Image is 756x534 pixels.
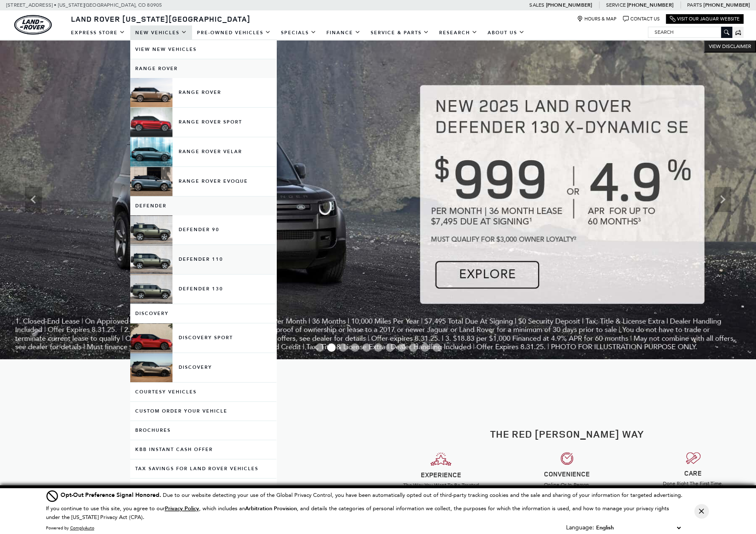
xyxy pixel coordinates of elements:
[327,343,336,352] span: Go to slide 2
[544,469,590,479] strong: CONVENIENCE
[130,78,276,107] a: Range Rover
[694,504,709,519] button: Close Button
[165,505,199,511] a: Privacy Policy
[316,343,324,352] span: Go to slide 1
[704,40,756,53] button: VIEW DISCLAIMER
[594,523,683,532] select: Language Select
[66,25,530,40] nav: Main Navigation
[130,304,276,323] a: Discovery
[636,481,750,492] h6: Done Right The First Time, Valet Pick-Up & Delivery
[366,25,434,40] a: Service & Parts
[130,108,276,137] a: Range Rover Sport
[339,343,347,352] span: Go to slide 3
[46,526,94,531] div: Powered by
[409,343,417,352] span: Go to slide 9
[546,2,592,8] a: [PHONE_NUMBER]
[670,16,740,22] a: Visit Our Jaguar Website
[14,15,52,35] a: land-rover
[130,440,276,459] a: KBB Instant Cash Offer
[130,215,276,244] a: Defender 90
[130,459,276,478] a: Tax Savings for Land Rover Vehicles
[165,505,199,512] u: Privacy Policy
[130,137,276,166] a: Range Rover Velar
[432,343,441,352] span: Go to slide 11
[384,428,750,439] h2: The Red [PERSON_NAME] Way
[703,2,750,8] a: [PHONE_NUMBER]
[130,323,276,353] a: Discovery Sport
[14,15,52,35] img: Land Rover
[25,187,42,212] div: Previous
[374,343,382,352] span: Go to slide 6
[130,402,276,421] a: Custom Order Your Vehicle
[71,14,250,24] span: Land Rover [US_STATE][GEOGRAPHIC_DATA]
[61,491,163,499] span: Opt-Out Preference Signal Honored .
[529,2,544,8] span: Sales
[577,16,617,22] a: Hours & Map
[709,43,751,50] span: VIEW DISCLAIMER
[130,167,276,196] a: Range Rover Evoque
[386,343,394,352] span: Go to slide 7
[384,483,498,494] h6: The Way You Want To Be Treated And Then Some
[66,14,255,24] a: Land Rover [US_STATE][GEOGRAPHIC_DATA]
[714,187,731,212] div: Next
[627,2,673,8] a: [PHONE_NUMBER]
[623,16,660,22] a: Contact Us
[566,525,594,531] div: Language:
[276,25,321,40] a: Specials
[61,491,683,499] div: Due to our website detecting your use of the Global Privacy Control, you have been automatically ...
[245,505,297,512] strong: Arbitration Provision
[130,353,276,382] a: Discovery
[483,25,530,40] a: About Us
[434,25,483,40] a: Research
[510,482,624,493] h6: Online Or In-Person, Shop & Buy How You Want
[421,343,429,352] span: Go to slide 10
[130,383,276,401] a: Courtesy Vehicles
[421,470,461,479] strong: EXPERIENCE
[351,343,359,352] span: Go to slide 4
[687,2,702,8] span: Parts
[130,245,276,274] a: Defender 110
[130,421,276,440] a: Brochures
[130,479,276,497] a: New Range Rover
[70,525,94,531] a: ComplyAuto
[321,25,366,40] a: Finance
[66,25,130,40] a: EXPRESS STORE
[362,343,371,352] span: Go to slide 5
[192,25,276,40] a: Pre-Owned Vehicles
[606,2,625,8] span: Service
[6,2,162,8] a: [STREET_ADDRESS] • [US_STATE][GEOGRAPHIC_DATA], CO 80905
[130,275,276,304] a: Defender 130
[684,469,702,478] strong: CARE
[648,27,732,37] input: Search
[130,59,276,78] a: Range Rover
[130,40,276,59] a: View New Vehicles
[397,343,406,352] span: Go to slide 8
[130,196,276,215] a: Defender
[46,505,669,520] p: If you continue to use this site, you agree to our , which includes an , and details the categori...
[130,25,192,40] a: New Vehicles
